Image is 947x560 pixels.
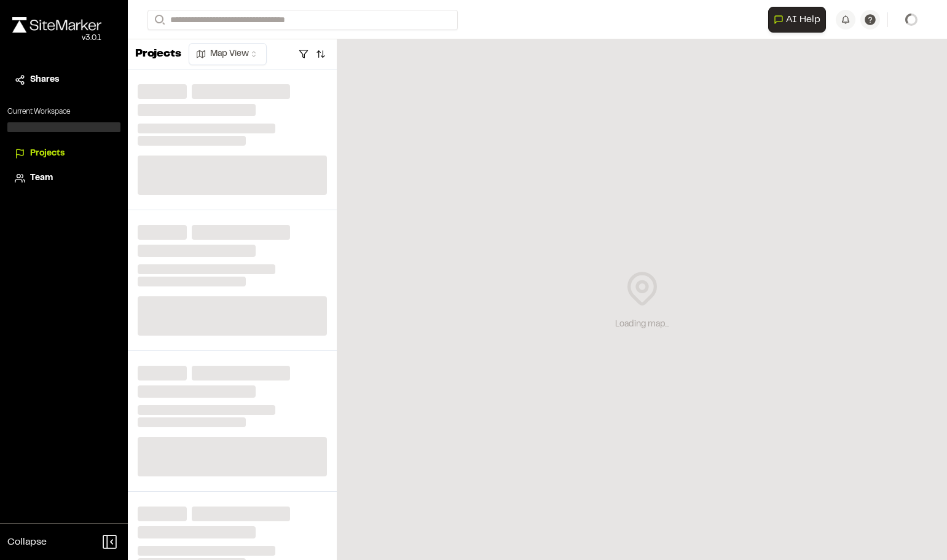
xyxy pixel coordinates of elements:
[15,73,113,87] a: Shares
[30,172,53,185] span: Team
[30,147,65,160] span: Projects
[12,33,101,44] div: Oh geez...please don't...
[786,12,820,27] span: AI Help
[768,7,831,33] div: Open AI Assistant
[15,147,113,160] a: Projects
[30,73,59,87] span: Shares
[615,318,669,331] div: Loading map...
[768,7,826,33] button: Open AI Assistant
[7,535,47,550] span: Collapse
[7,106,120,117] p: Current Workspace
[15,172,113,185] a: Team
[12,17,101,33] img: rebrand.png
[135,46,181,63] p: Projects
[147,10,170,30] button: Search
